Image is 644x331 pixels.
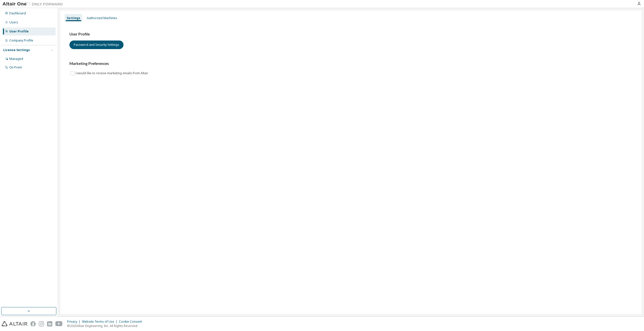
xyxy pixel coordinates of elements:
button: Password and Security Settings [69,41,124,49]
h3: User Profile [69,32,632,37]
div: Website Terms of Use [82,320,119,324]
label: I would like to receive marketing emails from Altair [75,70,149,76]
img: facebook.svg [30,321,36,326]
img: youtube.svg [55,321,63,326]
div: Company Profile [9,39,33,43]
div: Managed [9,57,23,61]
div: Dashboard [9,11,26,15]
h3: Marketing Preferences [69,61,632,66]
div: Privacy [67,320,82,324]
div: Authorized Machines [87,16,117,20]
div: User Profile [9,29,29,33]
div: Cookie Consent [119,320,145,324]
img: linkedin.svg [47,321,52,326]
p: © 2025 Altair Engineering, Inc. All Rights Reserved. [67,324,145,328]
div: Users [9,20,18,24]
div: License Settings [3,48,30,52]
div: Settings [67,16,80,20]
div: On Prem [9,65,22,69]
img: instagram.svg [39,321,44,326]
img: Altair One [3,2,65,7]
img: altair_logo.svg [2,321,27,326]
